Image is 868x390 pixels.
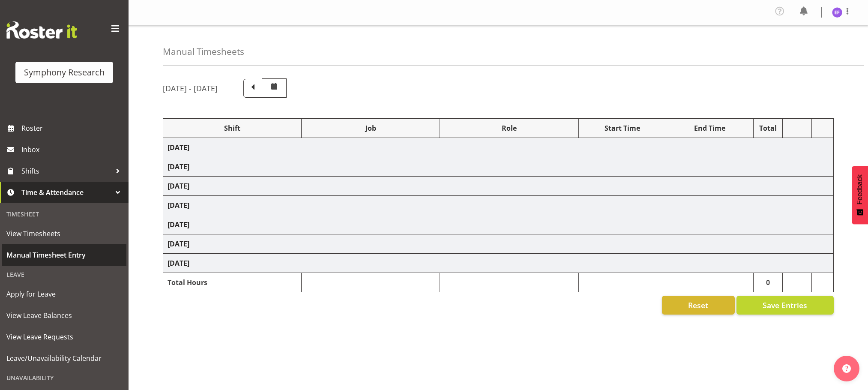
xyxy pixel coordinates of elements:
a: Leave/Unavailability Calendar [2,348,126,369]
img: Rosterit website logo [6,21,77,39]
div: End Time [670,123,749,133]
a: View Timesheets [2,223,126,244]
span: Apply for Leave [6,288,122,300]
a: Apply for Leave [2,283,126,305]
img: edmond-fernandez1860.jpg [832,7,842,18]
h4: Manual Timesheets [163,47,244,57]
td: Total Hours [163,273,302,292]
div: Total [758,123,778,133]
span: Save Entries [763,300,807,311]
td: [DATE] [163,138,834,157]
a: Manual Timesheet Entry [2,244,126,266]
span: Feedback [856,174,864,204]
span: View Leave Requests [6,330,122,343]
td: [DATE] [163,215,834,234]
span: Time & Attendance [21,186,111,199]
span: Reset [688,300,708,311]
span: Inbox [21,143,124,156]
div: Role [444,123,574,133]
span: Shifts [21,165,111,177]
span: Manual Timesheet Entry [6,249,122,261]
div: Timesheet [2,205,126,223]
img: help-xxl-2.png [842,364,851,373]
td: [DATE] [163,254,834,273]
button: Save Entries [736,296,834,315]
h5: [DATE] - [DATE] [163,84,218,93]
td: [DATE] [163,157,834,177]
div: Start Time [583,123,661,133]
a: View Leave Requests [2,326,126,348]
td: 0 [753,273,782,292]
td: [DATE] [163,196,834,215]
div: Unavailability [2,369,126,387]
span: View Leave Balances [6,309,122,322]
div: Symphony Research [24,66,105,79]
div: Leave [2,266,126,283]
span: Leave/Unavailability Calendar [6,352,122,365]
button: Feedback - Show survey [852,166,868,224]
span: Roster [21,122,124,135]
td: [DATE] [163,177,834,196]
a: View Leave Balances [2,305,126,326]
td: [DATE] [163,234,834,254]
button: Reset [662,296,735,315]
div: Shift [168,123,297,133]
div: Job [306,123,435,133]
span: View Timesheets [6,227,122,240]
